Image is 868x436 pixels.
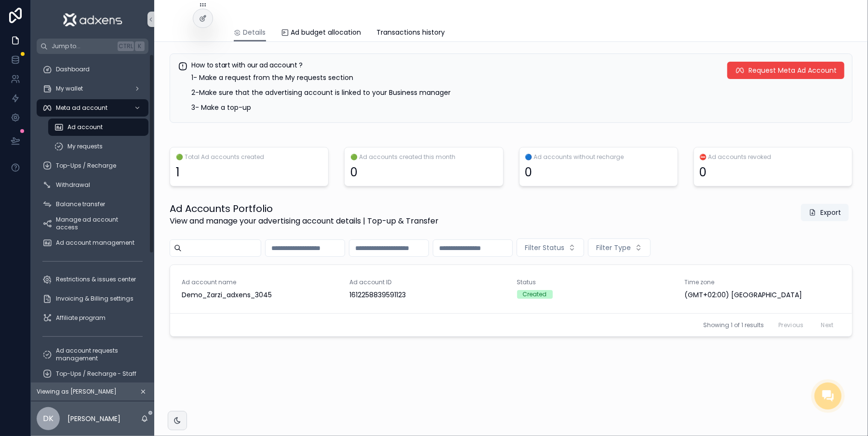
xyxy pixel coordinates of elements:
[191,62,720,68] h5: How to start with our ad account ?
[37,176,148,194] a: Withdrawal
[170,265,852,313] a: Ad account nameDemo_Zarzi_adxens_3045Ad account ID1612258839591123StatusCreatedTime zone(GMT+02:0...
[56,370,136,378] span: Top-Ups / Recharge - Staff
[281,24,361,43] a: Ad budget allocation
[525,153,672,161] span: 🔵 Ad accounts without recharge
[182,290,338,300] div: Demo_Zarzi_adxens_3045
[191,102,720,113] p: 3- Make a top-up
[191,72,720,113] div: 1- Make a request from the My requests section 2-Make sure that the advertising account is linked...
[56,104,107,112] span: Meta ad account
[48,119,148,136] a: Ad account
[350,165,358,180] div: 0
[56,216,139,231] span: Manage ad account access
[176,153,322,161] span: 🟢 Total Ad accounts created
[56,347,139,362] span: Ad account requests management
[700,165,707,180] div: 0
[37,365,148,383] a: Top-Ups / Recharge - Staff
[596,243,631,252] span: Filter Type
[525,165,533,180] div: 0
[31,54,154,383] div: scrollable content
[377,27,445,37] span: Transactions history
[176,165,180,180] div: 1
[56,162,116,170] span: Top-Ups / Recharge
[170,215,439,227] span: View and manage your advertising account details | Top-up & Transfer
[170,202,439,215] h1: Ad Accounts Portfolio
[63,12,122,27] img: App logo
[136,42,144,50] span: K
[52,42,114,50] span: Jump to...
[37,388,117,396] span: Viewing as [PERSON_NAME]
[37,346,148,363] a: Ad account requests management
[801,204,849,221] button: Export
[37,61,148,78] a: Dashboard
[588,238,651,257] button: Select Button
[37,234,148,251] a: Ad account management
[67,143,103,150] span: My requests
[37,215,148,232] a: Manage ad account access
[56,181,90,189] span: Withdrawal
[349,290,506,300] div: 1612258839591123
[684,290,841,300] div: (GMT+02:00) [GEOGRAPHIC_DATA]
[517,278,673,286] span: Status
[37,196,148,213] a: Balance transfer
[748,66,837,75] span: Request Meta Ad Account
[349,278,506,286] span: Ad account ID
[350,153,497,161] span: 🟢 Ad accounts created this month
[56,85,83,92] span: My wallet
[191,87,720,98] p: 2-Make sure that the advertising account is linked to your Business manager
[48,138,148,155] a: My requests
[291,27,361,37] span: Ad budget allocation
[37,39,148,54] button: Jump to...CtrlK
[525,243,564,252] span: Filter Status
[37,271,148,288] a: Restrictions & issues center
[700,153,846,161] span: ⛔ Ad accounts revoked
[56,314,106,322] span: Affiliate program
[118,41,134,51] span: Ctrl
[377,24,445,43] a: Transactions history
[67,123,103,131] span: Ad account
[37,309,148,327] a: Affiliate program
[56,200,105,208] span: Balance transfer
[56,66,90,73] span: Dashboard
[182,278,338,286] span: Ad account name
[243,27,266,37] span: Details
[234,24,266,42] a: Details
[37,99,148,117] a: Meta ad account
[523,290,547,299] div: Created
[727,62,844,79] button: Request Meta Ad Account
[56,276,136,283] span: Restrictions & issues center
[56,295,134,303] span: Invoicing & Billing settings
[517,238,584,257] button: Select Button
[37,80,148,97] a: My wallet
[191,72,720,83] p: 1- Make a request from the My requests section
[67,414,120,423] p: [PERSON_NAME]
[56,239,134,247] span: Ad account management
[43,413,53,424] span: DK
[37,290,148,307] a: Invoicing & Billing settings
[37,157,148,174] a: Top-Ups / Recharge
[684,278,841,286] span: Time zone
[703,321,764,329] span: Showing 1 of 1 results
